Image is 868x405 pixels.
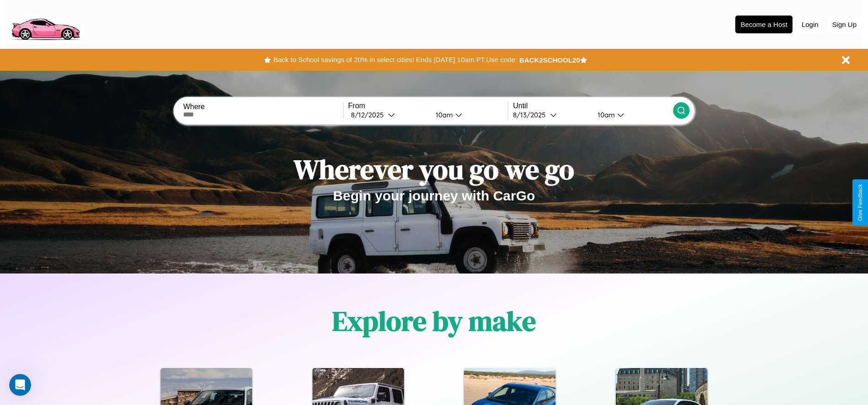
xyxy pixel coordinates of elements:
[431,110,455,119] div: 10am
[183,103,343,111] label: Where
[519,56,580,64] b: BACK2SCHOOL20
[590,110,673,120] button: 10am
[332,302,536,340] h1: Explore by make
[9,374,31,396] iframe: Intercom live chat
[735,16,793,33] button: Become a Host
[513,110,550,119] div: 8 / 13 / 2025
[351,110,388,119] div: 8 / 12 / 2025
[857,184,863,221] div: Give Feedback
[7,5,84,42] img: logo
[271,53,519,66] button: Back to School savings of 20% in select cities! Ends [DATE] 10am PT.Use code:
[348,102,508,110] label: From
[828,16,861,33] button: Sign Up
[513,102,673,110] label: Until
[428,110,508,120] button: 10am
[348,110,428,120] button: 8/12/2025
[593,110,617,119] div: 10am
[797,16,823,33] button: Login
